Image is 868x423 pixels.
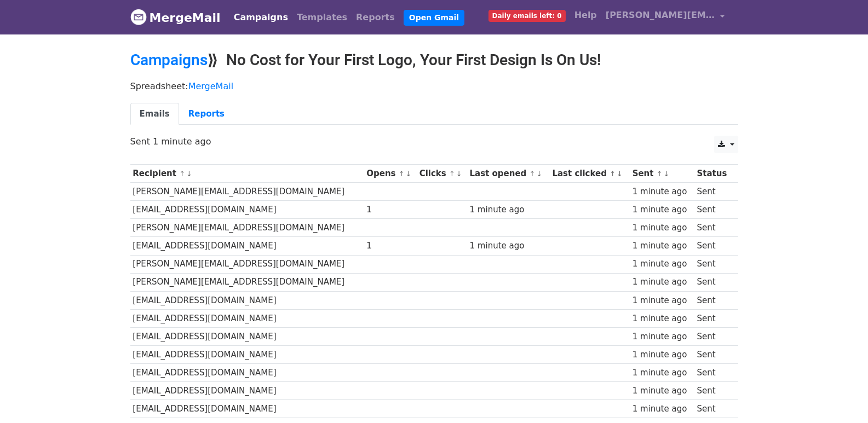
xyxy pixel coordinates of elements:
[417,165,467,183] th: Clicks
[633,240,692,252] div: 1 minute ago
[633,403,692,415] div: 1 minute ago
[130,9,147,25] img: MergeMail logo
[449,170,455,178] a: ↑
[530,170,536,178] a: ↑
[364,165,416,183] th: Opens
[610,170,616,178] a: ↑
[633,367,692,379] div: 1 minute ago
[694,165,732,183] th: Status
[130,219,364,237] td: [PERSON_NAME][EMAIL_ADDRESS][DOMAIN_NAME]
[536,170,542,178] a: ↓
[130,346,364,364] td: [EMAIL_ADDRESS][DOMAIN_NAME]
[488,10,566,22] span: Daily emails left: 0
[694,201,732,219] td: Sent
[130,6,221,29] a: MergeMail
[186,170,192,178] a: ↓
[633,385,692,397] div: 1 minute ago
[130,364,364,382] td: [EMAIL_ADDRESS][DOMAIN_NAME]
[130,165,364,183] th: Recipient
[229,7,292,28] a: Campaigns
[352,7,399,28] a: Reports
[130,237,364,255] td: [EMAIL_ADDRESS][DOMAIN_NAME]
[366,204,414,216] div: 1
[130,255,364,273] td: [PERSON_NAME][EMAIL_ADDRESS][DOMAIN_NAME]
[633,331,692,343] div: 1 minute ago
[694,291,732,309] td: Sent
[633,294,692,307] div: 1 minute ago
[663,170,669,178] a: ↓
[399,170,405,178] a: ↑
[633,276,692,288] div: 1 minute ago
[570,4,601,26] a: Help
[601,4,729,30] a: [PERSON_NAME][EMAIL_ADDRESS][DOMAIN_NAME]
[130,183,364,201] td: [PERSON_NAME][EMAIL_ADDRESS][DOMAIN_NAME]
[179,103,234,125] a: Reports
[550,165,630,183] th: Last clicked
[130,80,738,92] p: Spreadsheet:
[633,349,692,361] div: 1 minute ago
[130,291,364,309] td: [EMAIL_ADDRESS][DOMAIN_NAME]
[633,204,692,216] div: 1 minute ago
[179,170,185,178] a: ↑
[633,186,692,198] div: 1 minute ago
[470,240,547,252] div: 1 minute ago
[130,201,364,219] td: [EMAIL_ADDRESS][DOMAIN_NAME]
[456,170,462,178] a: ↓
[694,327,732,345] td: Sent
[292,7,352,28] a: Templates
[130,327,364,345] td: [EMAIL_ADDRESS][DOMAIN_NAME]
[130,273,364,291] td: [PERSON_NAME][EMAIL_ADDRESS][DOMAIN_NAME]
[484,4,570,26] a: Daily emails left: 0
[404,10,464,26] a: Open Gmail
[633,258,692,270] div: 1 minute ago
[467,165,550,183] th: Last opened
[130,103,179,125] a: Emails
[130,309,364,327] td: [EMAIL_ADDRESS][DOMAIN_NAME]
[694,183,732,201] td: Sent
[405,170,411,178] a: ↓
[630,165,694,183] th: Sent
[694,219,732,237] td: Sent
[694,364,732,382] td: Sent
[694,273,732,291] td: Sent
[694,400,732,418] td: Sent
[694,255,732,273] td: Sent
[130,400,364,418] td: [EMAIL_ADDRESS][DOMAIN_NAME]
[633,312,692,325] div: 1 minute ago
[657,170,663,178] a: ↑
[366,240,414,252] div: 1
[633,222,692,234] div: 1 minute ago
[694,237,732,255] td: Sent
[694,309,732,327] td: Sent
[130,382,364,400] td: [EMAIL_ADDRESS][DOMAIN_NAME]
[130,136,738,147] p: Sent 1 minute ago
[606,9,715,22] span: [PERSON_NAME][EMAIL_ADDRESS][DOMAIN_NAME]
[694,382,732,400] td: Sent
[130,51,738,69] h2: ⟫ No Cost for Your First Logo, Your First Design Is On Us!
[188,81,233,91] a: MergeMail
[694,346,732,364] td: Sent
[130,51,208,69] a: Campaigns
[470,204,547,216] div: 1 minute ago
[617,170,623,178] a: ↓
